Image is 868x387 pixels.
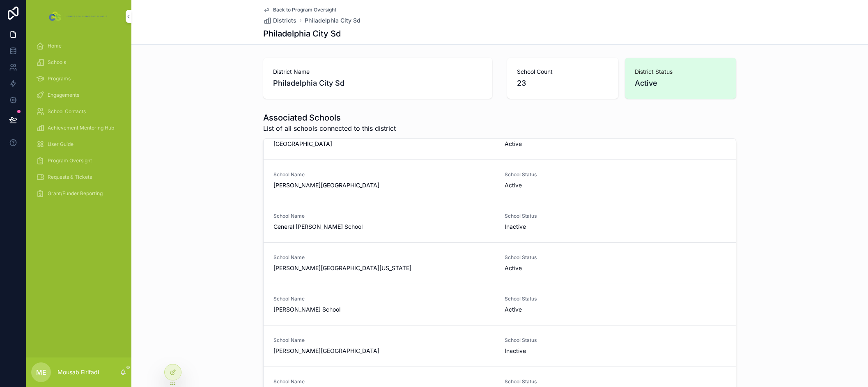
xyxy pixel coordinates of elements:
span: School Status [505,378,611,385]
span: Requests & Tickets [48,174,92,180]
span: ME [36,367,46,377]
span: School Status [505,296,611,302]
a: Grant/Funder Reporting [31,186,126,201]
span: Active [635,77,726,89]
span: [PERSON_NAME] School [273,305,495,314]
span: School Name [273,296,495,302]
span: School Status [505,254,611,261]
div: scrollable content [26,33,131,212]
a: Home [31,39,126,53]
a: Requests & Tickets [31,170,126,184]
span: School Name [273,378,495,385]
span: [PERSON_NAME][GEOGRAPHIC_DATA] [273,181,495,189]
a: Districts [263,16,296,25]
a: School Name[PERSON_NAME][GEOGRAPHIC_DATA]School StatusActive [264,160,736,201]
span: 23 [517,77,609,89]
a: Back to Program Oversight [263,7,336,13]
a: Program Oversight [31,153,126,168]
span: Inactive [505,347,611,355]
span: General [PERSON_NAME] School [273,223,495,231]
span: School Contacts [48,108,86,115]
span: Engagements [48,92,79,98]
a: School Name[PERSON_NAME][GEOGRAPHIC_DATA]School StatusInactive [264,326,736,367]
span: Home [48,43,62,49]
span: Programs [48,75,71,82]
span: Districts [273,16,296,25]
h1: Associated Schools [263,112,396,123]
p: Mousab Elrifadi [57,368,99,376]
a: [GEOGRAPHIC_DATA]Active [264,118,736,160]
span: Philadelphia City Sd [273,77,482,89]
span: Active [505,305,611,314]
span: Active [505,181,611,189]
span: School Name [273,171,495,178]
span: School Status [505,337,611,344]
span: Active [505,264,611,272]
a: School Name[PERSON_NAME] SchoolSchool StatusActive [264,284,736,326]
span: [PERSON_NAME][GEOGRAPHIC_DATA][US_STATE] [273,264,495,272]
span: Schools [48,59,66,66]
a: School NameGeneral [PERSON_NAME] SchoolSchool StatusInactive [264,201,736,243]
span: School Count [517,68,609,76]
span: List of all schools connected to this district [263,123,396,133]
h1: Philadelphia City Sd [263,28,341,39]
span: [GEOGRAPHIC_DATA] [273,140,495,148]
a: Programs [31,71,126,86]
span: Back to Program Oversight [273,7,336,13]
a: School Contacts [31,104,126,119]
img: App logo [47,10,110,23]
a: Achievement Mentoring Hub [31,121,126,135]
span: Program Oversight [48,157,92,164]
span: Grant/Funder Reporting [48,190,103,197]
a: Engagements [31,88,126,102]
a: School Name[PERSON_NAME][GEOGRAPHIC_DATA][US_STATE]School StatusActive [264,243,736,284]
span: District Status [635,68,726,76]
a: Philadelphia City Sd [305,16,361,25]
span: School Name [273,254,495,261]
span: School Status [505,171,611,178]
span: School Name [273,213,495,219]
span: School Status [505,213,611,219]
span: Achievement Mentoring Hub [48,125,114,131]
span: School Name [273,337,495,344]
span: User Guide [48,141,73,148]
a: Schools [31,55,126,70]
span: Active [505,140,611,148]
span: [PERSON_NAME][GEOGRAPHIC_DATA] [273,347,495,355]
span: District Name [273,68,482,76]
a: User Guide [31,137,126,152]
span: Inactive [505,223,611,231]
